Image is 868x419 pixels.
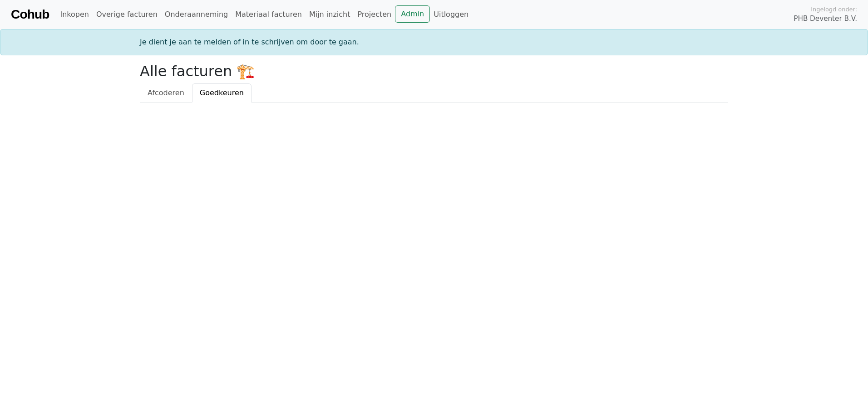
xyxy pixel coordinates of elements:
[395,5,430,23] a: Admin
[134,37,734,48] div: Je dient je aan te melden of in te schrijven om door te gaan.
[354,5,395,24] a: Projecten
[306,5,354,24] a: Mijn inzicht
[11,4,49,25] a: Cohub
[200,88,244,97] span: Goedkeuren
[232,5,306,24] a: Materiaal facturen
[161,5,232,24] a: Onderaanneming
[140,63,728,80] h2: Alle facturen 🏗️
[430,5,472,24] a: Uitloggen
[93,5,161,24] a: Overige facturen
[192,83,252,102] a: Goedkeuren
[140,83,192,102] a: Afcoderen
[148,88,184,97] span: Afcoderen
[811,5,857,14] span: Ingelogd onder:
[794,14,857,24] span: PHB Deventer B.V.
[56,5,92,24] a: Inkopen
